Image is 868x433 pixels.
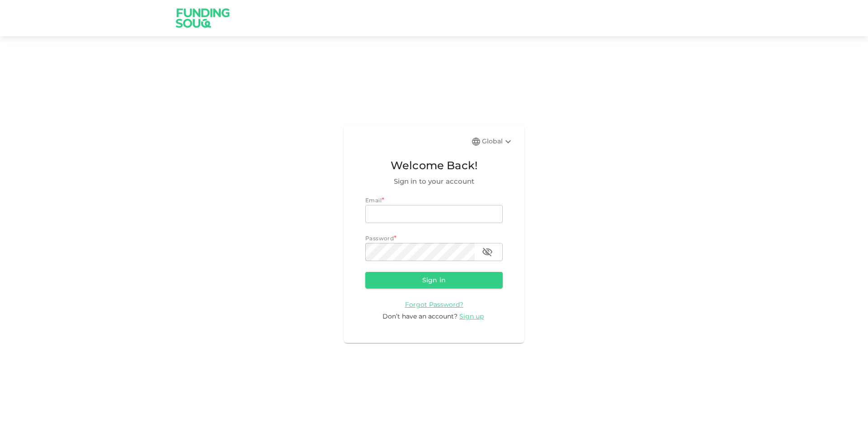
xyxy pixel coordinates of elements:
[365,243,475,261] input: password
[459,312,484,320] span: Sign up
[382,312,458,320] span: Don’t have an account?
[365,205,503,223] input: email
[365,176,503,187] span: Sign in to your account
[482,136,514,147] div: Global
[365,157,503,174] span: Welcome Back!
[365,197,382,204] span: Email
[365,235,394,242] span: Password
[405,300,463,309] span: Forgot Password?
[365,272,503,288] button: Sign in
[405,300,463,309] a: Forgot Password?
